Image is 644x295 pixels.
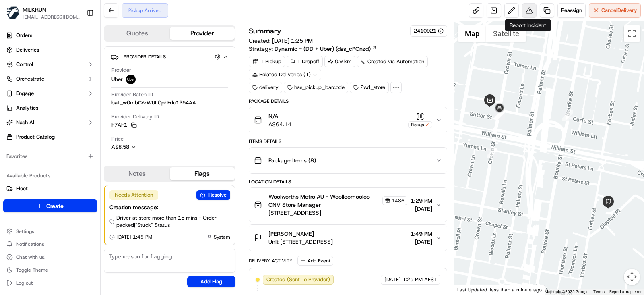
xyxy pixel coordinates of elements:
div: Location Details [249,179,447,185]
span: Woolworths Metro AU - Woolloomooloo CNV Store Manager [268,193,381,209]
span: Provider Delivery ID [111,113,159,120]
span: Uber [111,76,123,83]
span: N/A [268,112,291,120]
span: 1:49 PM [411,230,432,238]
span: [DATE] [411,238,432,246]
span: Log out [16,280,33,286]
button: Log out [3,277,97,289]
span: 1:29 PM [411,197,432,205]
span: Nash AI [16,119,34,126]
button: N/AA$64.14Pickup [249,107,447,133]
div: 1 Dropoff [287,56,323,67]
a: Created via Automation [357,56,428,67]
button: Woolworths Metro AU - Woolloomooloo CNV Store Manager1486[STREET_ADDRESS]1:29 PM[DATE] [249,188,447,222]
button: F7AF1 [111,121,137,129]
span: Provider [111,66,131,74]
span: A$64.14 [268,120,291,128]
button: Toggle Theme [3,264,97,276]
div: Available Products [3,169,97,182]
button: Package Items (8) [249,147,447,173]
button: Show street map [458,25,486,42]
button: Resolve [196,190,230,200]
div: Pickup [408,121,432,128]
span: [PERSON_NAME] [268,230,314,238]
span: [DATE] 1:25 PM [272,37,313,44]
div: 0.9 km [324,56,355,67]
button: Nash AI [3,116,97,129]
button: Provider Details [111,50,229,63]
a: Analytics [3,102,97,114]
button: Add Event [297,256,333,266]
button: Notifications [3,239,97,250]
span: Product Catalog [16,133,55,141]
span: System [214,234,230,240]
img: Google [456,284,483,295]
span: Notifications [16,241,44,247]
span: Map data ©2025 Google [545,289,588,294]
a: Orders [3,29,97,42]
div: Related Deliveries (1) [249,69,321,80]
button: [PERSON_NAME]Unit [STREET_ADDRESS]1:49 PM[DATE] [249,225,447,251]
span: Created (Sent To Provider) [266,276,330,283]
span: Toggle Theme [16,267,48,273]
a: Terms (opens in new tab) [593,289,605,294]
span: Orders [16,32,32,39]
span: [STREET_ADDRESS] [268,209,407,217]
div: Items Details [249,138,447,145]
div: has_pickup_barcode [284,82,348,93]
div: Strategy: [249,45,377,53]
div: Favorites [3,150,97,163]
div: Last Updated: less than a minute ago [454,285,545,295]
button: Chat with us! [3,251,97,263]
div: Report Incident [505,19,551,31]
button: Create [3,199,97,212]
button: MILKRUN [23,6,46,14]
span: Cancel Delivery [601,7,637,14]
span: Dynamic - (DD + Uber) (dss_cPCnzd) [275,45,371,53]
button: A$8.58 [111,143,182,151]
button: Fleet [3,182,97,195]
span: Unit [STREET_ADDRESS] [268,238,333,246]
span: Provider Batch ID [111,91,153,98]
img: uber-new-logo.jpeg [126,75,136,84]
button: 2410921 [414,27,444,35]
span: Provider Details [124,54,166,60]
button: MILKRUNMILKRUN[EMAIL_ADDRESS][DOMAIN_NAME] [3,3,83,23]
span: [DATE] [411,205,432,213]
button: Engage [3,87,97,100]
h3: Summary [249,27,281,35]
span: Analytics [16,104,38,112]
img: MILKRUN [6,6,19,19]
span: [DATE] [384,276,401,283]
span: Price [111,135,124,143]
div: 7 [487,147,497,158]
a: Open this area in Google Maps (opens a new window) [456,284,483,295]
span: Create [46,202,64,210]
button: Add Flag [187,276,235,287]
span: A$8.58 [111,143,129,150]
span: Package Items ( 8 ) [268,156,316,164]
span: bat_w0mbCYzWULCphFdu1254AA [111,99,196,106]
span: Engage [16,90,34,97]
button: Reassign [557,3,586,18]
a: Dynamic - (DD + Uber) (dss_cPCnzd) [275,45,377,53]
a: Fleet [6,185,94,192]
span: Created: [249,37,313,45]
div: Creation message: [109,203,230,211]
div: Package Details [249,98,447,104]
a: Product Catalog [3,131,97,143]
button: Map camera controls [624,269,640,285]
div: 1 [562,110,573,121]
div: 2wd_store [350,82,389,93]
div: 4 [494,110,505,120]
button: Pickup [408,112,432,128]
span: Settings [16,228,34,235]
button: [EMAIL_ADDRESS][DOMAIN_NAME] [23,14,80,20]
button: Settings [3,226,97,237]
button: Toggle fullscreen view [624,25,640,42]
a: Report a map error [609,289,642,294]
